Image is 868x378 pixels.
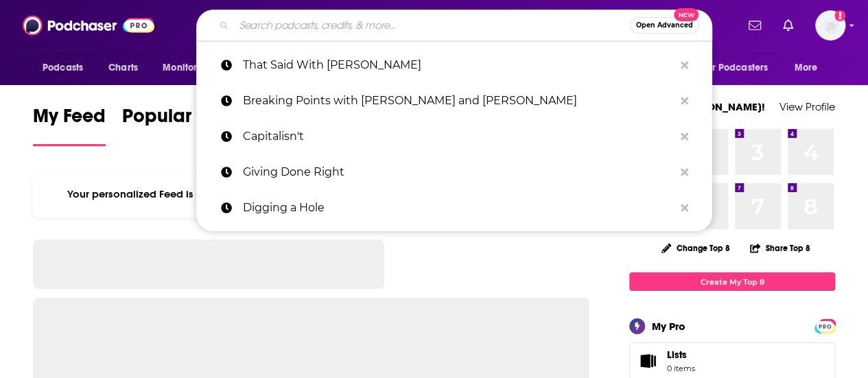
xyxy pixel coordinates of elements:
[834,10,845,21] svg: Add a profile image
[122,104,239,136] span: Popular Feed
[667,349,695,361] span: Lists
[817,321,833,331] span: PRO
[630,17,699,34] button: Open AdvancedNew
[779,100,835,113] a: View Profile
[667,364,695,373] span: 0 items
[23,12,154,38] img: Podchaser - Follow, Share and Rate Podcasts
[674,8,699,21] span: New
[634,351,661,370] span: Lists
[122,104,239,146] a: Popular Feed
[749,235,811,261] button: Share Top 8
[702,58,768,78] span: For Podcasters
[817,320,833,331] a: PRO
[785,55,835,81] button: open menu
[33,171,589,217] div: Your personalized Feed is curated based on the Podcasts, Creators, Users, and Lists that you Follow.
[243,83,674,119] p: Breaking Points with Krystal and Saagar
[243,119,674,154] p: Capitalisn't
[653,239,738,257] button: Change Top 8
[667,349,687,361] span: Lists
[99,55,146,81] a: Charts
[815,10,845,40] button: Show profile menu
[234,14,630,36] input: Search podcasts, credits, & more...
[243,190,674,226] p: Digging a Hole
[777,14,799,37] a: Show notifications dropdown
[108,58,138,78] span: Charts
[815,10,845,40] span: Logged in as calellac
[795,58,818,78] span: More
[196,190,712,226] a: Digging a Hole
[652,320,685,333] div: My Pro
[163,58,211,78] span: Monitoring
[693,55,788,81] button: open menu
[43,58,83,78] span: Podcasts
[743,14,766,37] a: Show notifications dropdown
[196,47,712,83] a: That Said With [PERSON_NAME]
[243,154,674,190] p: Giving Done Right
[243,47,674,83] p: That Said With Michael Zeldin
[196,10,712,41] div: Search podcasts, credits, & more...
[153,55,229,81] button: open menu
[815,10,845,40] img: User Profile
[196,119,712,154] a: Capitalisn't
[33,55,101,81] button: open menu
[196,83,712,119] a: Breaking Points with [PERSON_NAME] and [PERSON_NAME]
[636,22,693,29] span: Open Advanced
[629,272,835,291] a: Create My Top 8
[33,104,106,136] span: My Feed
[33,104,106,146] a: My Feed
[196,154,712,190] a: Giving Done Right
